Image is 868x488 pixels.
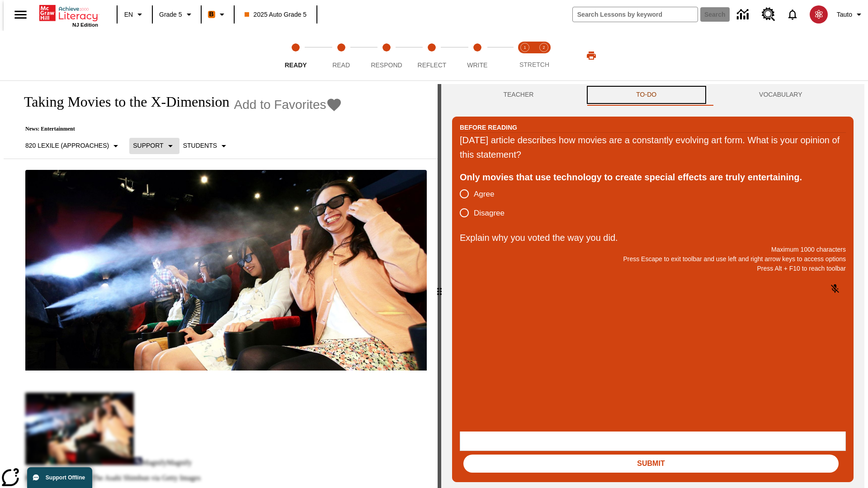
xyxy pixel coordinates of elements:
[46,474,85,481] span: Support Offline
[804,3,833,26] button: Select a new avatar
[4,84,438,483] div: reading
[467,61,487,69] span: Write
[179,138,233,154] button: Select Student
[833,6,868,23] button: Profile/Settings
[452,84,854,106] div: Instructional Panel Tabs
[438,84,441,488] div: Press Enter or Spacebar and then press right and left arrow keys to move the slider
[129,138,179,154] button: Scaffolds, Support
[124,10,133,19] span: EN
[371,61,402,69] span: Respond
[810,5,828,23] img: avatar image
[245,10,307,19] span: 2025 Auto Grade 5
[209,9,214,20] span: B
[72,22,98,28] span: NJ Edition
[441,84,864,488] div: activity
[360,31,413,80] button: Respond step 3 of 5
[25,141,109,150] p: 820 Lexile (Approaches)
[234,98,326,112] span: Add to Favorites
[120,6,149,23] button: Language: EN, Select a language
[531,31,557,80] button: Stretch Respond step 2 of 2
[474,207,505,219] span: Disagree
[781,3,804,26] a: Notifications
[524,45,526,50] text: 1
[25,170,427,371] img: Panel in front of the seats sprays water mist to the happy audience at a 4DX-equipped theater.
[204,6,231,23] button: Boost Class color is orange. Change class color
[708,84,854,106] button: VOCABULARY
[7,1,34,28] button: Open side menu
[460,170,846,184] div: Only movies that use technology to create special effects are truly entertaining.
[159,10,182,19] span: Grade 5
[824,278,846,300] button: Click to activate and allow voice recognition
[474,188,494,200] span: Agree
[542,45,545,50] text: 2
[460,254,846,264] p: Press Escape to exit toolbar and use left and right arrow keys to access options
[451,31,504,80] button: Write step 5 of 5
[4,7,132,15] body: Explain why you voted the way you did. Maximum 1000 characters Press Alt + F10 to reach toolbar P...
[27,467,92,488] button: Support Offline
[156,6,198,23] button: Grade: Grade 5, Select a grade
[285,61,307,69] span: Ready
[14,126,342,132] p: News: Entertainment
[332,61,350,69] span: Read
[14,94,230,110] h1: Taking Movies to the X-Dimension
[133,141,163,150] p: Support
[460,184,512,222] div: poll
[519,61,549,68] span: STRETCH
[460,245,846,254] p: Maximum 1000 characters
[460,230,846,245] p: Explain why you voted the way you did.
[460,133,846,162] div: [DATE] article describes how movies are a constantly evolving art form. What is your opinion of t...
[463,455,839,473] button: Submit
[731,2,756,27] a: Data Center
[418,61,447,69] span: Reflect
[406,31,458,80] button: Reflect step 4 of 5
[234,97,343,113] button: Add to Favorites - Taking Movies to the X-Dimension
[577,47,606,64] button: Print
[756,2,781,27] a: Resource Center, Will open in new tab
[573,7,698,22] input: search field
[22,138,125,154] button: Select Lexile, 820 Lexile (Approaches)
[585,84,708,106] button: TO-DO
[315,31,367,80] button: Read step 2 of 5
[837,10,852,19] span: Tauto
[460,264,846,273] p: Press Alt + F10 to reach toolbar
[39,3,98,28] div: Home
[452,84,585,106] button: Teacher
[460,122,517,132] h2: Before Reading
[269,31,322,80] button: Ready step 1 of 5
[183,141,217,150] p: Students
[512,31,538,80] button: Stretch Read step 1 of 2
